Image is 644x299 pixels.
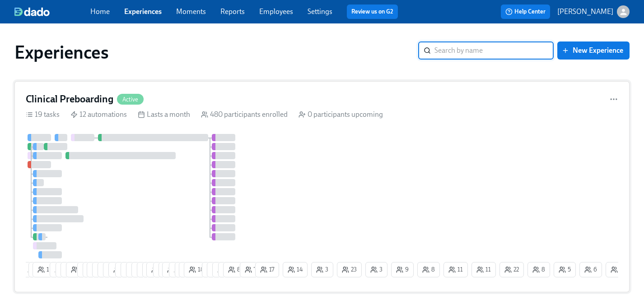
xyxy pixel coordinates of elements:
span: 14 [288,265,303,274]
span: 13 [108,265,123,274]
button: 13 [108,262,133,277]
button: 11 [443,262,468,277]
button: 11 [471,262,496,277]
span: 5 [131,265,143,274]
button: 5 [77,262,99,277]
span: 5 [82,265,94,274]
span: 7 [245,265,257,274]
button: 27 [146,262,171,277]
span: 17 [260,265,274,274]
span: 8 [532,265,545,274]
span: 3 [142,265,154,274]
span: 27 [151,265,166,274]
button: 9 [212,262,235,277]
span: 6 [65,265,78,274]
div: Lasts a month [138,110,190,120]
a: Experiences [124,7,162,16]
button: 3 [137,262,159,277]
button: 8 [66,262,89,277]
button: 14 [33,262,57,277]
span: 24 [92,265,107,274]
span: 9 [217,265,230,274]
img: dado [14,7,50,16]
button: 22 [499,262,524,277]
a: Home [90,7,110,16]
button: 3 [115,262,137,277]
span: 13 [113,265,128,274]
span: 14 [37,265,52,274]
p: [PERSON_NAME] [557,7,613,17]
button: 4 [83,262,105,277]
button: 15 [98,262,122,277]
button: 3 [311,262,333,277]
h1: Experiences [14,41,109,63]
span: 18 [189,265,204,274]
span: 8 [71,265,84,274]
button: 22 [92,262,117,277]
input: Search by name [434,41,554,60]
span: Active [117,96,144,103]
div: 12 automations [70,110,127,120]
button: 19 [162,262,187,277]
span: 9 [55,265,67,274]
span: 4 [158,265,170,274]
span: 5 [559,265,571,274]
button: 5 [554,262,576,277]
button: 18 [184,262,209,277]
a: New Experience [557,41,630,60]
span: 6 [584,265,597,274]
span: 22 [504,265,519,274]
button: 4 [218,262,240,277]
span: 9 [396,265,409,274]
button: 7 [142,262,164,277]
button: 8 [223,262,246,277]
button: 3 [28,262,51,277]
button: 7 [240,262,261,277]
a: Moments [176,7,206,16]
button: 14 [283,262,308,277]
div: 480 participants enrolled [201,110,288,120]
button: 9 [50,262,72,277]
button: 7 [202,262,224,277]
span: 8 [228,265,241,274]
button: 6 [169,262,191,277]
button: 3 [121,262,143,277]
span: 13 [611,265,625,274]
a: Employees [259,7,293,16]
span: 11 [448,265,463,274]
span: 23 [342,265,357,274]
span: 8 [212,265,224,274]
button: 13 [103,262,128,277]
span: 11 [476,265,491,274]
button: 1 [56,262,77,277]
button: Review us on G2 [347,5,398,19]
span: 3 [120,265,132,274]
button: 9 [391,262,414,277]
button: 24 [87,262,112,277]
button: 4 [153,262,175,277]
span: Help Center [505,7,546,16]
button: 8 [527,262,550,277]
a: Settings [308,7,332,16]
button: 13 [606,262,630,277]
span: 3 [126,265,138,274]
button: 3 [365,262,387,277]
span: New Experience [564,46,623,55]
button: [PERSON_NAME] [557,5,630,18]
a: Review us on G2 [351,7,393,16]
span: 19 [167,265,182,274]
button: Help Center [501,5,550,19]
div: 0 participants upcoming [299,110,383,120]
button: 7 [131,262,153,277]
span: 3 [370,265,383,274]
span: 6 [28,265,40,274]
a: dado [14,7,90,16]
button: 6 [579,262,602,277]
span: 8 [422,265,435,274]
h4: Clinical Preboarding [26,92,113,106]
a: Reports [220,7,245,16]
button: 17 [255,262,279,277]
button: 8 [417,262,440,277]
div: 19 tasks [26,110,60,120]
a: Clinical PreboardingActive19 tasks 12 automations Lasts a month 480 participants enrolled 0 parti... [14,81,630,292]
